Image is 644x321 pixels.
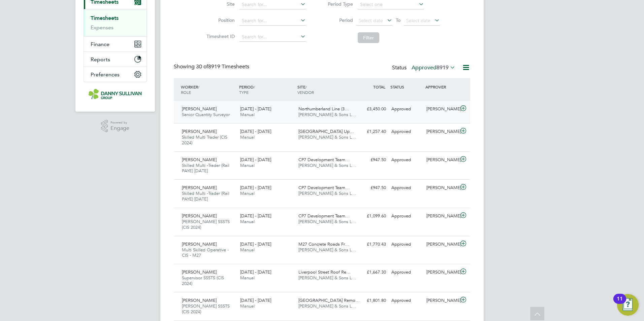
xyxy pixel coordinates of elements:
[296,81,354,98] div: SITE
[240,157,271,163] span: [DATE] - [DATE]
[354,182,389,193] div: £947.50
[323,1,353,7] label: Period Type
[412,64,455,71] label: Approved
[389,182,424,193] div: Approved
[182,241,217,247] span: [PERSON_NAME]
[204,1,235,7] label: Site
[298,213,350,219] span: CP7 Development Team…
[239,90,249,95] span: TYPE
[298,134,356,140] span: [PERSON_NAME] & Sons L…
[240,303,255,309] span: Manual
[182,275,224,286] span: Supervisor SSSTS (CIS 2024)
[406,17,430,24] span: Select date
[389,295,424,306] div: Approved
[298,275,356,281] span: [PERSON_NAME] & Sons L…
[617,294,639,316] button: Open Resource Center, 11 new notifications
[359,17,383,24] span: Select date
[358,32,379,43] button: Filter
[354,154,389,166] div: £947.50
[182,219,230,230] span: [PERSON_NAME] SSSTS (CIS 2024)
[240,213,271,219] span: [DATE] - [DATE]
[298,163,356,168] span: [PERSON_NAME] & Sons L…
[354,104,389,115] div: £3,450.00
[305,84,307,90] span: /
[323,17,353,23] label: Period
[182,303,230,315] span: [PERSON_NAME] SSSTS (CIS 2024)
[196,63,249,70] span: 8919 Timesheets
[389,104,424,115] div: Approved
[182,112,230,117] span: Senior Quantity Surveyor
[389,81,424,93] div: STATUS
[91,56,110,63] span: Reports
[298,157,350,163] span: CP7 Development Team…
[389,126,424,137] div: Approved
[240,297,271,303] span: [DATE] - [DATE]
[84,52,147,67] button: Reports
[196,63,208,70] span: 30 of
[389,267,424,278] div: Approved
[91,41,109,47] span: Finance
[182,106,217,112] span: [PERSON_NAME]
[354,267,389,278] div: £1,667.30
[110,126,129,131] span: Engage
[240,269,271,275] span: [DATE] - [DATE]
[84,37,147,51] button: Finance
[373,84,385,90] span: TOTAL
[84,67,147,82] button: Preferences
[240,241,271,247] span: [DATE] - [DATE]
[182,129,217,134] span: [PERSON_NAME]
[424,81,459,93] div: APPROVER
[424,295,459,306] div: [PERSON_NAME]
[424,239,459,250] div: [PERSON_NAME]
[204,17,235,23] label: Position
[91,15,119,21] a: Timesheets
[181,90,191,95] span: ROLE
[389,239,424,250] div: Approved
[101,120,130,133] a: Powered byEngage
[424,267,459,278] div: [PERSON_NAME]
[298,112,356,117] span: [PERSON_NAME] & Sons L…
[240,134,255,140] span: Manual
[91,71,120,78] span: Preferences
[89,89,142,100] img: dannysullivan-logo-retina.png
[424,154,459,166] div: [PERSON_NAME]
[389,154,424,166] div: Approved
[298,241,349,247] span: M27 Concrete Roads Fr…
[182,134,227,146] span: Skilled Multi Trader (CIS 2024)
[298,185,350,190] span: CP7 Development Team…
[239,32,306,42] input: Search for...
[239,16,306,26] input: Search for...
[240,219,255,224] span: Manual
[182,163,229,174] span: Skilled Multi -Trader (Rail PAYE) [DATE]
[298,106,349,112] span: Northumberland Line (3…
[240,106,271,112] span: [DATE] - [DATE]
[182,247,229,258] span: Multi Skilled Operative - CIS - M27
[204,33,235,39] label: Timesheet ID
[298,190,356,196] span: [PERSON_NAME] & Sons L…
[298,247,356,253] span: [PERSON_NAME] & Sons L…
[394,16,402,25] span: To
[174,63,251,70] div: Showing
[240,163,255,168] span: Manual
[389,211,424,222] div: Approved
[84,89,147,100] a: Go to home page
[424,126,459,137] div: [PERSON_NAME]
[298,269,351,275] span: Liverpool Street Roof Re…
[297,90,314,95] span: VENDOR
[298,303,356,309] span: [PERSON_NAME] & Sons L…
[182,157,217,163] span: [PERSON_NAME]
[298,129,354,134] span: [GEOGRAPHIC_DATA] Up…
[237,81,296,98] div: PERIOD
[91,24,114,31] a: Expenses
[298,297,360,303] span: [GEOGRAPHIC_DATA] Remo…
[392,63,457,73] div: Status
[84,9,147,36] div: Timesheets
[182,213,217,219] span: [PERSON_NAME]
[617,299,623,308] div: 11
[240,129,271,134] span: [DATE] - [DATE]
[179,81,237,98] div: WORKER
[198,84,199,90] span: /
[240,247,255,253] span: Manual
[182,297,217,303] span: [PERSON_NAME]
[240,190,255,196] span: Manual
